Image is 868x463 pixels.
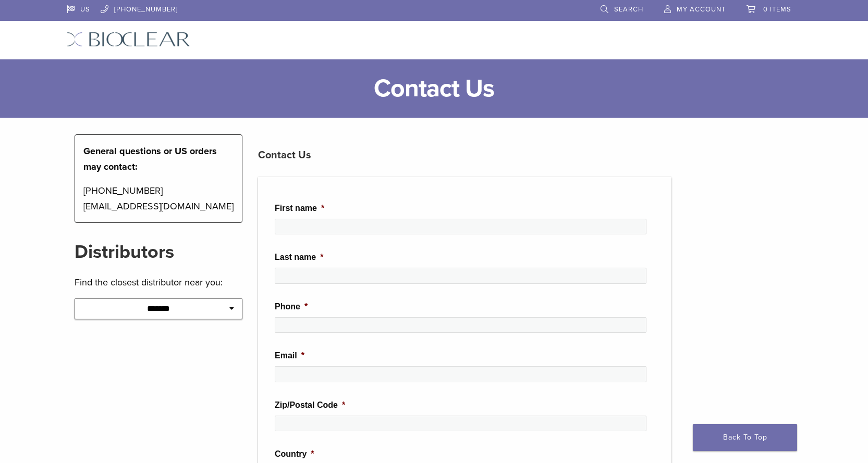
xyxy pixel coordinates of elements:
[275,302,308,312] label: Phone
[275,449,314,460] label: Country
[693,424,797,451] a: Back To Top
[83,145,217,172] strong: General questions or US orders may contact:
[614,5,643,14] span: Search
[275,203,324,214] label: First name
[67,32,190,47] img: Bioclear
[83,183,234,214] p: [PHONE_NUMBER] [EMAIL_ADDRESS][DOMAIN_NAME]
[275,400,345,411] label: Zip/Postal Code
[763,5,791,14] span: 0 items
[258,143,671,168] h3: Contact Us
[275,351,304,361] label: Email
[275,252,323,263] label: Last name
[75,240,243,265] h2: Distributors
[677,5,726,14] span: My Account
[75,274,243,290] p: Find the closest distributor near you:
